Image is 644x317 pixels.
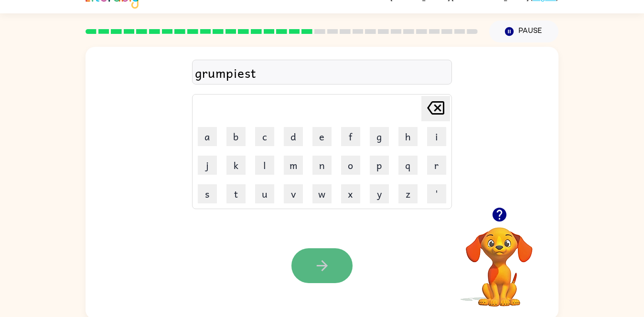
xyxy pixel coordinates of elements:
[312,184,332,203] button: w
[284,156,303,175] button: m
[226,156,246,175] button: k
[370,184,389,203] button: y
[255,156,274,175] button: l
[427,127,446,146] button: i
[226,127,246,146] button: b
[284,184,303,203] button: v
[341,184,360,203] button: x
[398,184,418,203] button: z
[370,156,389,175] button: p
[427,156,446,175] button: r
[370,127,389,146] button: g
[195,63,449,83] div: grumpiest
[198,184,217,203] button: s
[312,156,332,175] button: n
[198,127,217,146] button: a
[489,21,558,42] button: Pause
[341,156,360,175] button: o
[398,156,418,175] button: q
[398,127,418,146] button: h
[226,184,246,203] button: t
[427,184,446,203] button: '
[341,127,360,146] button: f
[255,184,274,203] button: u
[312,127,332,146] button: e
[198,156,217,175] button: j
[284,127,303,146] button: d
[451,212,547,308] video: Your browser must support playing .mp4 files to use Literably. Please try using another browser.
[255,127,274,146] button: c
